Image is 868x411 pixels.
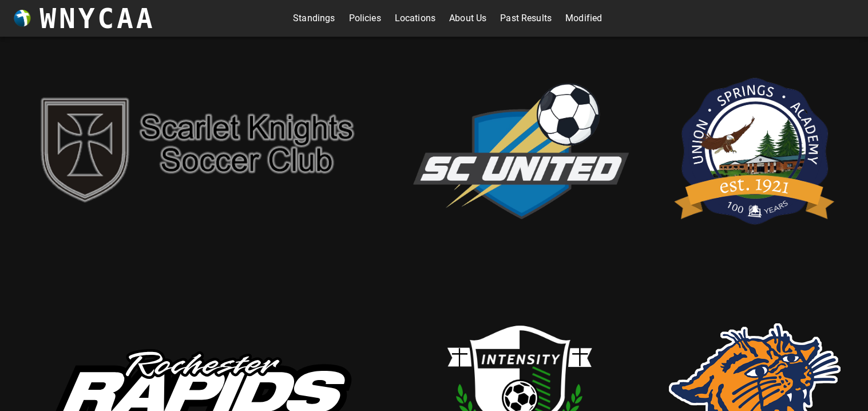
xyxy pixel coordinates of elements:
[293,9,335,28] a: Standings
[28,87,371,210] img: sk.png
[395,9,435,28] a: Locations
[500,9,552,28] a: Past Results
[39,2,155,34] h3: WNYCAA
[449,9,486,28] a: About Us
[14,10,31,27] img: wnycaaBall.png
[669,60,841,237] img: usa.png
[406,71,635,227] img: scUnited.png
[565,9,602,28] a: Modified
[349,9,381,28] a: Policies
